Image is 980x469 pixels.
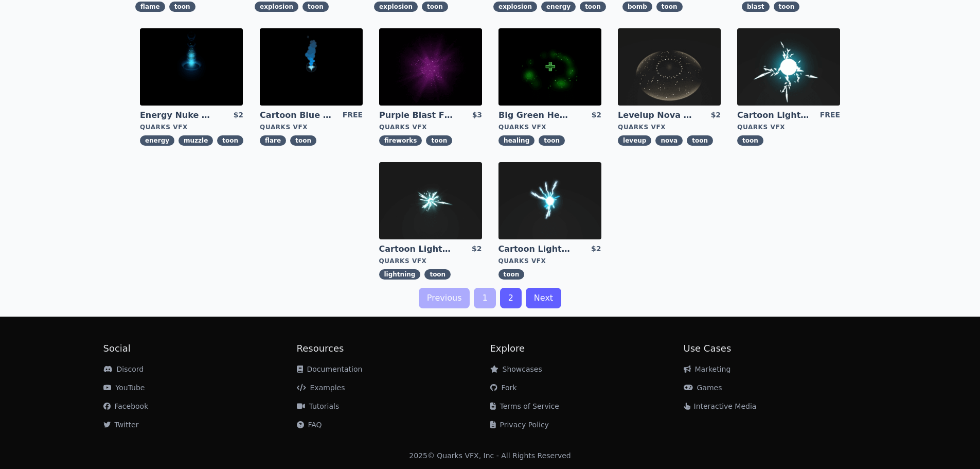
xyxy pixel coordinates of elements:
div: $2 [711,110,721,121]
div: Quarks VFX [379,257,482,265]
img: imgAlt [379,28,482,106]
span: toon [290,135,316,146]
a: Fork [490,384,517,392]
a: Examples [297,384,345,392]
span: leveup [618,135,651,146]
span: toon [737,135,763,146]
h2: Social [103,341,297,356]
a: Levelup Nova Effect [618,110,692,121]
div: Quarks VFX [498,123,601,131]
span: fireworks [379,135,422,146]
div: $2 [592,110,601,121]
a: FAQ [297,421,322,429]
div: Quarks VFX [498,257,601,265]
div: Quarks VFX [140,123,243,131]
div: $2 [591,244,601,255]
span: bomb [622,2,652,12]
a: Showcases [490,365,542,373]
div: Quarks VFX [737,123,840,131]
span: toon [687,135,713,146]
a: Tutorials [297,402,340,410]
a: Privacy Policy [490,421,549,429]
a: 2 [500,288,522,308]
a: Energy Nuke Muzzle Flash [140,110,214,121]
span: flame [135,2,165,12]
span: energy [541,2,576,12]
a: Cartoon Blue Flare [260,110,334,121]
div: $2 [234,110,243,121]
a: Cartoon Lightning Ball Explosion [379,244,453,255]
span: muzzle [179,135,213,146]
span: toon [422,2,448,12]
div: Quarks VFX [618,123,721,131]
span: nova [655,135,683,146]
span: toon [498,269,525,280]
span: toon [217,135,243,146]
a: Discord [103,365,144,373]
img: imgAlt [379,162,482,239]
span: toon [424,269,451,280]
div: Quarks VFX [379,123,482,131]
span: explosion [255,2,298,12]
div: $2 [472,244,482,255]
a: Documentation [297,365,363,373]
img: imgAlt [140,28,243,106]
span: explosion [493,2,537,12]
a: Games [684,384,722,392]
a: Twitter [103,421,139,429]
a: Purple Blast Fireworks [379,110,453,121]
span: toon [656,2,683,12]
div: 2025 © Quarks VFX, Inc - All Rights Reserved [409,450,571,461]
a: Previous [419,288,470,308]
div: FREE [820,110,840,121]
a: Marketing [684,365,731,373]
a: YouTube [103,384,145,392]
span: toon [426,135,452,146]
span: toon [169,2,195,12]
img: imgAlt [618,28,721,106]
a: 1 [474,288,495,308]
a: Terms of Service [490,402,559,410]
span: energy [140,135,174,146]
h2: Explore [490,341,684,356]
img: imgAlt [498,28,601,106]
span: flare [260,135,286,146]
a: Cartoon Lightning Ball with Bloom [498,244,573,255]
a: Big Green Healing Effect [498,110,573,121]
a: Cartoon Lightning Ball [737,110,811,121]
span: toon [302,2,329,12]
div: Quarks VFX [260,123,363,131]
h2: Use Cases [684,341,877,356]
div: $3 [472,110,482,121]
span: lightning [379,269,421,280]
span: toon [580,2,606,12]
img: imgAlt [737,28,840,106]
h2: Resources [297,341,490,356]
a: Interactive Media [684,402,757,410]
span: blast [742,2,770,12]
a: Facebook [103,402,149,410]
a: Next [526,288,561,308]
span: explosion [374,2,418,12]
img: imgAlt [260,28,363,106]
span: toon [539,135,565,146]
div: FREE [343,110,363,121]
img: imgAlt [498,162,601,239]
span: healing [498,135,534,146]
span: toon [774,2,800,12]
